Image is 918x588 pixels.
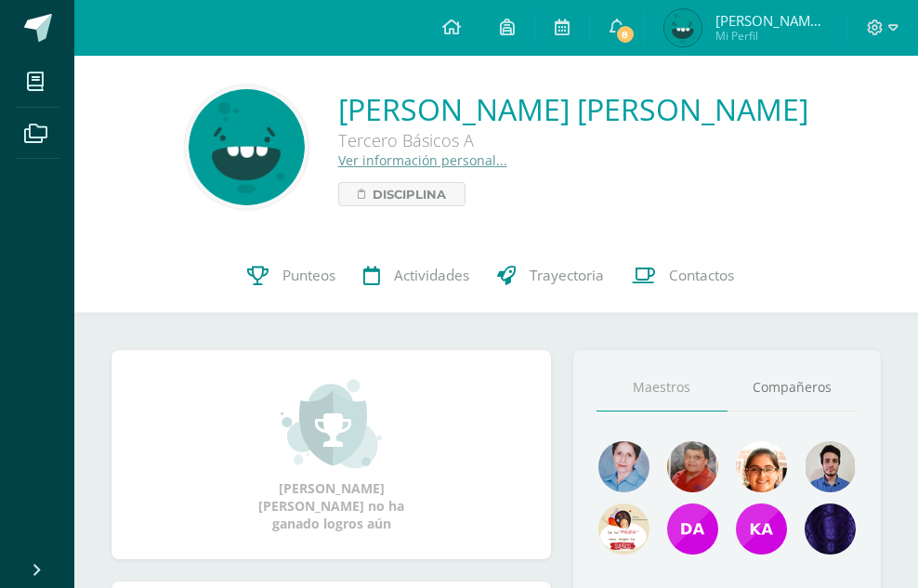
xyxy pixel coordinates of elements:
[349,239,483,313] a: Actividades
[618,239,748,313] a: Contactos
[483,239,618,313] a: Trayectoria
[338,89,808,129] a: [PERSON_NAME] [PERSON_NAME]
[805,503,856,555] img: e5764cbc139c5ab3638b7b9fbcd78c28.png
[282,266,335,285] span: Punteos
[805,441,856,492] img: 2dffed587003e0fc8d85a787cd9a4a0a.png
[667,503,718,555] img: 7c77fd53c8e629aab417004af647256c.png
[338,182,466,206] a: Disciplina
[239,377,425,532] div: [PERSON_NAME] [PERSON_NAME] no ha ganado logros aún
[715,28,827,44] span: Mi Perfil
[189,89,305,205] img: 1b2d017c238ca01f16e6ea7e056da876.png
[669,266,734,285] span: Contactos
[597,364,728,412] a: Maestros
[598,503,649,555] img: 6abeb608590446332ac9ffeb3d35d2d4.png
[736,503,787,555] img: 57a22e3baad8e3e20f6388c0a987e578.png
[728,364,859,412] a: Compañeros
[338,129,808,151] div: Tercero Básicos A
[614,24,635,45] span: 8
[664,9,702,46] img: 1c21ca45a9899d64e4c585b3e02cc75d.png
[667,441,718,492] img: 8ad4561c845816817147f6c4e484f2e8.png
[530,266,604,285] span: Trayectoria
[233,239,349,313] a: Punteos
[281,377,382,470] img: achievement_small.png
[598,441,649,492] img: 3b19b24bf65429e0bae9bc5e391358da.png
[338,151,507,169] a: Ver información personal...
[394,266,469,285] span: Actividades
[736,441,787,492] img: 79a096149483f94f2015878c5ab9b36e.png
[715,11,827,30] span: [PERSON_NAME] [PERSON_NAME]
[373,183,446,205] span: Disciplina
